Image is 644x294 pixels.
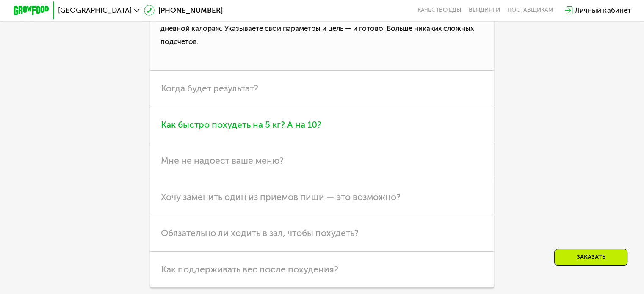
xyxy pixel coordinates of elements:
div: поставщикам [507,7,553,14]
a: Вендинги [469,7,500,14]
a: Качество еды [417,7,462,14]
span: Обязательно ли ходить в зал, чтобы похудеть? [161,228,359,238]
div: Личный кабинет [575,5,630,16]
div: Заказать [554,249,627,266]
span: [GEOGRAPHIC_DATA] [58,7,132,14]
span: Мне не надоест ваше меню? [161,155,284,166]
span: Когда будет результат? [161,83,258,93]
span: Как поддерживать вес после похудения? [161,264,338,275]
span: Как быстро похудеть на 5 кг? А на 10? [161,119,321,130]
p: В нашем приложении есть удобный инструмент, который при новом заказе рассчитает ваш дневной калор... [150,3,494,71]
a: [PHONE_NUMBER] [144,5,223,16]
span: Хочу заменить один из приемов пищи — это возможно? [161,192,401,202]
